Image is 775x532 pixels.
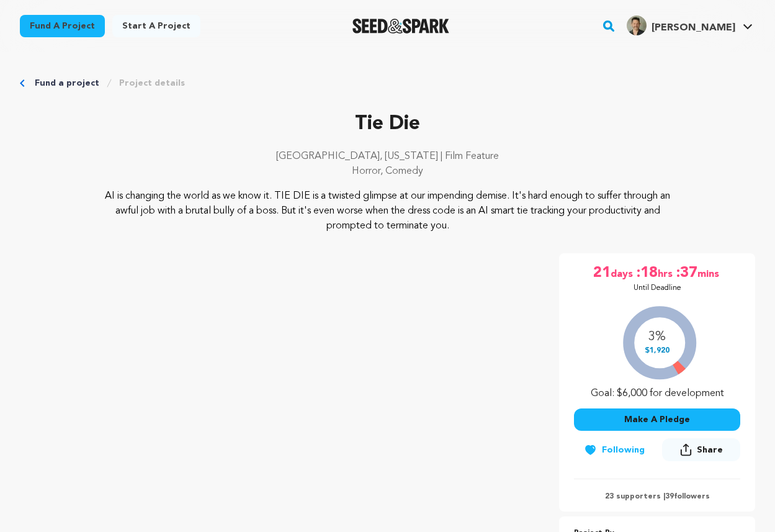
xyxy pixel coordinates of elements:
div: Breadcrumb [20,77,755,89]
p: Until Deadline [634,283,681,293]
span: hrs [658,263,675,283]
p: 23 supporters | followers [574,492,740,502]
span: Share [662,438,740,466]
a: Project details [119,77,185,89]
span: Chris V.'s Profile [624,13,755,39]
a: Chris V.'s Profile [624,13,755,35]
div: Chris V.'s Profile [627,16,735,35]
span: 39 [665,493,674,500]
button: Following [574,439,655,461]
button: Make A Pledge [574,408,740,431]
a: Fund a project [35,77,99,89]
span: :18 [635,263,658,283]
p: Tie Die [20,109,755,139]
span: 21 [593,263,611,283]
p: [GEOGRAPHIC_DATA], [US_STATE] | Film Feature [20,149,755,164]
a: Start a project [112,15,200,37]
p: AI is changing the world as we know it. TIE DIE is a twisted glimpse at our impending demise. It'... [94,189,682,233]
span: days [611,263,635,283]
a: Fund a project [20,15,105,37]
span: [PERSON_NAME] [652,23,735,33]
img: Seed&Spark Logo Dark Mode [352,19,450,34]
p: Horror, Comedy [20,164,755,179]
span: :37 [675,263,697,283]
a: Seed&Spark Homepage [352,19,450,34]
span: mins [697,263,722,283]
button: Share [662,438,740,461]
img: 5cf95370f3f0561f.jpg [627,16,647,35]
span: Share [697,444,723,456]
